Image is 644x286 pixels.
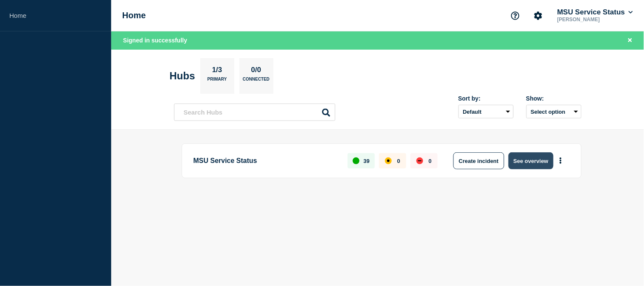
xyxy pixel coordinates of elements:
[556,17,635,22] p: [PERSON_NAME]
[243,77,270,86] p: Connected
[122,11,146,20] h1: Home
[174,104,335,121] input: Search Hubs
[416,157,423,164] div: down
[353,157,360,164] div: up
[526,105,582,118] button: Select option
[458,95,514,102] div: Sort by:
[385,157,392,164] div: affected
[429,158,432,164] p: 0
[363,158,369,164] p: 39
[529,7,547,25] button: Account settings
[123,37,187,44] span: Signed in successfully
[509,152,554,169] button: See overview
[556,8,635,17] button: MSU Service Status
[209,66,225,77] p: 1/3
[506,7,524,25] button: Support
[397,158,400,164] p: 0
[170,70,195,82] h2: Hubs
[208,77,227,86] p: Primary
[625,36,636,45] button: Close banner
[555,153,566,169] button: More actions
[453,152,504,169] button: Create incident
[526,95,582,102] div: Show:
[194,152,338,169] p: MSU Service Status
[458,105,514,118] select: Sort by
[248,66,264,77] p: 0/0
